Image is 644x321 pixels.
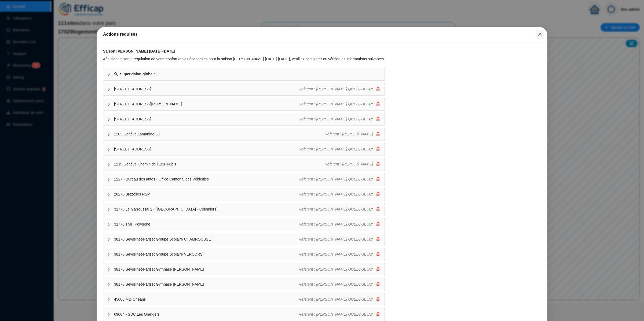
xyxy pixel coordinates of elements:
strong: Supervision globale [120,72,156,76]
span: 38170 Seyssinet-Pariset Groupe Scolaire VERCORS [114,252,299,257]
span: collapsed [108,223,111,226]
span: collapsed [108,163,111,166]
div: 38170 Seyssinet-Pariset Gymnase [PERSON_NAME]Référent : [PERSON_NAME] QUELQUEJAY🚨 [103,263,385,276]
span: 69004 - SDC Les Orangers [114,312,299,317]
span: 38170 Seyssinet-Pariset Gymnase [PERSON_NAME] [114,282,299,287]
div: 🚨 [299,252,380,257]
span: Fermer [536,32,544,36]
div: 1219 Genève Chemin de l'Ecu 4-8bisRéférent : [PERSON_NAME]🚨 [103,158,385,171]
div: 🚨 [299,282,380,287]
span: Référent : [PERSON_NAME] QUELQUEJAY [299,192,373,196]
span: 1227 - Bureau des autos - Office Cantonal des Véhicules [114,176,299,182]
span: Référent : [PERSON_NAME] QUELQUEJAY [299,102,373,106]
div: 28270 Brezolles RSMRéférent : [PERSON_NAME] QUELQUEJAY🚨 [103,188,385,201]
div: 69004 - SDC Les OrangersRéférent : [PERSON_NAME] QUELQUEJAY🚨 [103,308,385,321]
div: 1203 Genève Lamartine 30Référent : [PERSON_NAME]🚨 [103,128,385,141]
div: 🚨 [299,297,380,302]
span: collapsed [108,193,111,196]
div: 38170 Seyssinet-Pariset Gymnase [PERSON_NAME]Référent : [PERSON_NAME] QUELQUEJAY🚨 [103,278,385,291]
div: 🚨 [299,267,380,272]
span: 31770 TMH Polygone [114,222,299,227]
div: 🚨 [299,86,380,92]
span: Référent : [PERSON_NAME] QUELQUEJAY [299,147,373,151]
span: [STREET_ADDRESS] [114,116,299,122]
div: 45000 M2i OrléansRéférent : [PERSON_NAME] QUELQUEJAY🚨 [103,293,385,306]
span: Référent : [PERSON_NAME] QUELQUEJAY [299,252,373,256]
span: collapsed [108,313,111,316]
span: 45000 M2i Orléans [114,297,299,302]
div: 31770 Le Garroussal 2 - ([GEOGRAPHIC_DATA] - Colomiers)Référent : [PERSON_NAME] QUELQUEJAY🚨 [103,203,385,216]
div: 🚨 [299,101,380,107]
span: Référent : [PERSON_NAME] QUELQUEJAY [299,222,373,226]
span: Référent : [PERSON_NAME] QUELQUEJAY [299,87,373,91]
div: 🚨 [299,206,380,212]
span: 28270 Brezolles RSM [114,191,299,197]
span: Référent : [PERSON_NAME] QUELQUEJAY [299,282,373,286]
span: collapsed [108,103,111,106]
span: Référent : [PERSON_NAME] QUELQUEJAY [299,177,373,181]
div: 31770 TMH PolygoneRéférent : [PERSON_NAME] QUELQUEJAY🚨 [103,218,385,231]
div: 🚨 [299,146,380,152]
span: Référent : [PERSON_NAME] QUELQUEJAY [299,117,373,121]
span: 38170 Seyssinet-Pariset Gymnase [PERSON_NAME] [114,267,299,272]
span: Référent : [PERSON_NAME] QUELQUEJAY [299,297,373,301]
span: [STREET_ADDRESS][PERSON_NAME] [114,101,299,107]
span: collapsed [108,73,111,76]
span: collapsed [108,253,111,256]
span: Référent : [PERSON_NAME] [325,132,373,136]
span: 38170 Seyssinet-Pariset Groupe Scolaire CHAMROUSSE [114,237,299,242]
span: Référent : [PERSON_NAME] QUELQUEJAY [299,207,373,211]
span: Référent : [PERSON_NAME] QUELQUEJAY [299,267,373,271]
span: collapsed [108,208,111,211]
span: Référent : [PERSON_NAME] [325,162,373,166]
span: [STREET_ADDRESS] [114,86,299,92]
div: 🚨 [299,222,380,227]
span: 1203 Genève Lamartine 30 [114,131,325,137]
div: [STREET_ADDRESS]Référent : [PERSON_NAME] QUELQUEJAY🚨 [103,83,385,95]
span: collapsed [108,118,111,121]
span: collapsed [108,148,111,151]
div: 1227 - Bureau des autos - Office Cantonal des VéhiculesRéférent : [PERSON_NAME] QUELQUEJAY🚨 [103,173,385,186]
div: [STREET_ADDRESS]Référent : [PERSON_NAME] QUELQUEJAY🚨 [103,113,385,126]
span: collapsed [108,133,111,136]
div: Actions requises [103,31,541,38]
span: 31770 Le Garroussal 2 - ([GEOGRAPHIC_DATA] - Colomiers) [114,206,299,212]
span: collapsed [108,298,111,301]
div: 🚨 [299,237,380,242]
span: Référent : [PERSON_NAME] QUELQUEJAY [299,312,373,316]
div: 🚨 [325,161,380,167]
div: [STREET_ADDRESS]Référent : [PERSON_NAME] QUELQUEJAY🚨 [103,143,385,156]
div: Afin d'optimiser la régulation de votre confort et vos économies pour la saison [PERSON_NAME] [DA... [103,56,385,62]
span: Référent : [PERSON_NAME] QUELQUEJAY [299,237,373,241]
span: collapsed [108,178,111,181]
span: collapsed [108,238,111,241]
span: search [114,72,118,76]
button: Close [536,30,544,39]
div: 🚨 [299,176,380,182]
span: collapsed [108,283,111,286]
div: 🚨 [299,116,380,122]
div: 🚨 [299,191,380,197]
div: [STREET_ADDRESS][PERSON_NAME]Référent : [PERSON_NAME] QUELQUEJAY🚨 [103,98,385,110]
span: close [538,32,542,36]
div: 🚨 [325,131,380,137]
span: collapsed [108,88,111,91]
span: 1219 Genève Chemin de l'Ecu 4-8bis [114,161,325,167]
strong: Saison [PERSON_NAME] [DATE]-[DATE] [103,49,175,53]
span: collapsed [108,268,111,271]
div: 38170 Seyssinet-Pariset Groupe Scolaire CHAMROUSSERéférent : [PERSON_NAME] QUELQUEJAY🚨 [103,233,385,246]
div: 38170 Seyssinet-Pariset Groupe Scolaire VERCORSRéférent : [PERSON_NAME] QUELQUEJAY🚨 [103,248,385,261]
div: 🚨 [299,312,380,317]
span: [STREET_ADDRESS] [114,146,299,152]
div: Supervision globale [103,68,385,80]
